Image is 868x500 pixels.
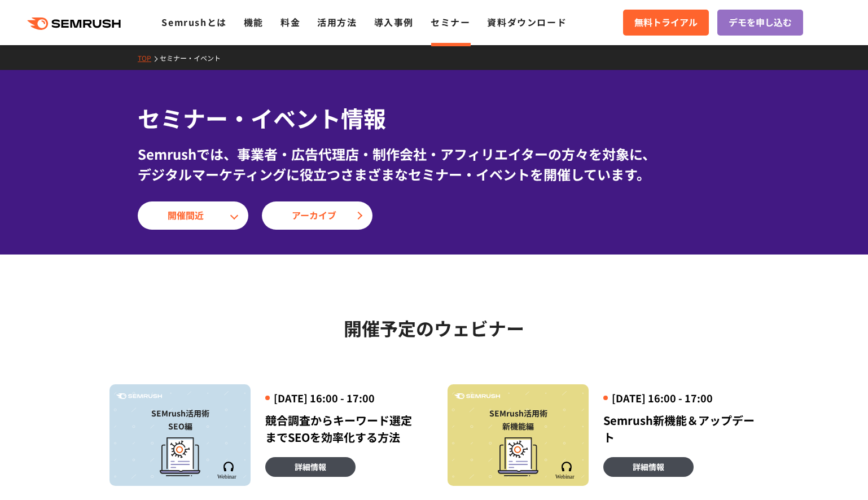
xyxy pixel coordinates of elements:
span: 開催間近 [168,208,218,223]
span: 詳細情報 [295,460,326,473]
a: Semrushとは [161,15,226,29]
div: SEMrush活用術 SEO編 [115,407,245,433]
div: 競合調査からキーワード選定までSEOを効率化する方法 [265,412,420,446]
span: アーカイブ [292,208,343,223]
a: セミナー [431,15,470,29]
span: 無料トライアル [634,15,698,30]
img: Semrush [454,393,500,400]
img: Semrush [217,462,240,479]
div: [DATE] 16:00 - 17:00 [603,391,759,405]
h1: セミナー・イベント情報 [138,102,730,135]
a: 機能 [244,15,264,29]
img: Semrush [116,393,162,400]
div: SEMrush活用術 新機能編 [453,407,583,433]
h2: 開催予定のウェビナー [109,314,759,342]
span: 詳細情報 [633,460,664,473]
div: Semrushでは、事業者・広告代理店・制作会社・アフィリエイターの方々を対象に、 デジタルマーケティングに役立つさまざまなセミナー・イベントを開催しています。 [138,144,730,185]
a: 活用方法 [317,15,357,29]
a: アーカイブ [262,201,372,230]
a: 資料ダウンロード [487,15,567,29]
div: Semrush新機能＆アップデート [603,412,759,446]
a: セミナー・イベント [160,53,229,63]
span: デモを申し込む [729,15,792,30]
img: Semrush [555,462,578,479]
a: 導入事例 [374,15,414,29]
a: TOP [138,53,160,63]
a: 料金 [280,15,300,29]
a: デモを申し込む [717,10,803,36]
a: 詳細情報 [265,457,356,477]
a: 開催間近 [138,201,248,230]
div: [DATE] 16:00 - 17:00 [265,391,420,405]
a: 詳細情報 [603,457,694,477]
a: 無料トライアル [623,10,709,36]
